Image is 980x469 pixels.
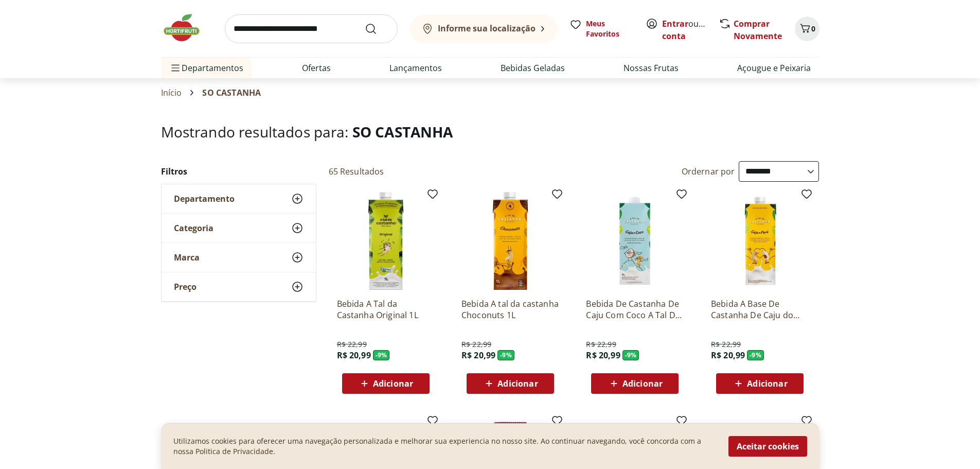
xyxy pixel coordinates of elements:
[174,223,213,233] span: Categoria
[161,124,819,140] h1: Mostrando resultados para:
[162,184,316,213] button: Departamento
[622,379,663,388] span: Adicionar
[161,88,182,97] a: Início
[302,62,331,74] a: Ofertas
[337,298,435,321] a: Bebida A Tal da Castanha Original 1L
[716,373,804,394] button: Adicionar
[461,350,495,361] span: R$ 20,99
[811,24,815,33] span: 0
[174,252,200,263] span: Marca
[169,56,182,80] button: Menu
[174,194,235,204] span: Departamento
[711,339,741,350] span: R$ 22,99
[162,243,316,272] button: Marca
[162,272,316,301] button: Preço
[174,282,197,292] span: Preço
[337,339,367,350] span: R$ 22,99
[747,379,787,388] span: Adicionar
[373,350,390,360] span: - 9 %
[497,350,514,360] span: - 9 %
[591,373,679,394] button: Adicionar
[202,88,261,97] span: SO CASTANHA
[662,18,719,42] a: Criar conta
[337,192,435,290] img: Bebida A Tal da Castanha Original 1L
[728,436,807,457] button: Aceitar cookies
[461,339,491,350] span: R$ 22,99
[497,379,538,388] span: Adicionar
[569,19,633,39] a: Meus Favoritos
[389,62,442,74] a: Lançamentos
[161,161,316,182] h2: Filtros
[337,350,371,361] span: R$ 20,99
[662,18,688,29] a: Entrar
[734,18,782,42] a: Comprar Novamente
[747,350,764,360] span: - 9 %
[438,23,536,34] b: Informe sua localização
[501,62,565,74] a: Bebidas Geladas
[410,14,557,43] button: Informe sua localização
[173,436,716,457] p: Utilizamos cookies para oferecer uma navegação personalizada e melhorar sua experiencia no nosso ...
[352,122,453,142] span: SO CASTANHA
[795,16,819,41] button: Carrinho
[586,339,616,350] span: R$ 22,99
[737,62,811,74] a: Açougue e Peixaria
[461,192,559,290] img: Bebida A tal da castanha Choconuts 1L
[225,14,398,43] input: search
[711,350,745,361] span: R$ 20,99
[162,214,316,242] button: Categoria
[662,18,708,42] span: ou
[342,373,430,394] button: Adicionar
[161,12,212,43] img: Hortifruti
[586,350,620,361] span: R$ 20,99
[623,62,679,74] a: Nossas Frutas
[682,166,735,177] label: Ordernar por
[365,23,389,35] button: Submit Search
[586,19,633,39] span: Meus Favoritos
[373,379,413,388] span: Adicionar
[169,56,243,80] span: Departamentos
[622,350,639,360] span: - 9 %
[586,298,684,321] a: Bebida De Castanha De Caju Com Coco A Tal Da Castanha 1L
[711,298,809,321] a: Bebida A Base De Castanha De Caju do [GEOGRAPHIC_DATA] A Tal Da Castanha 1L
[711,192,809,290] img: Bebida A Base De Castanha De Caju do Pará A Tal Da Castanha 1L
[467,373,554,394] button: Adicionar
[461,298,559,321] a: Bebida A tal da castanha Choconuts 1L
[329,166,384,177] h2: 65 Resultados
[586,192,684,290] img: Bebida De Castanha De Caju Com Coco A Tal Da Castanha 1L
